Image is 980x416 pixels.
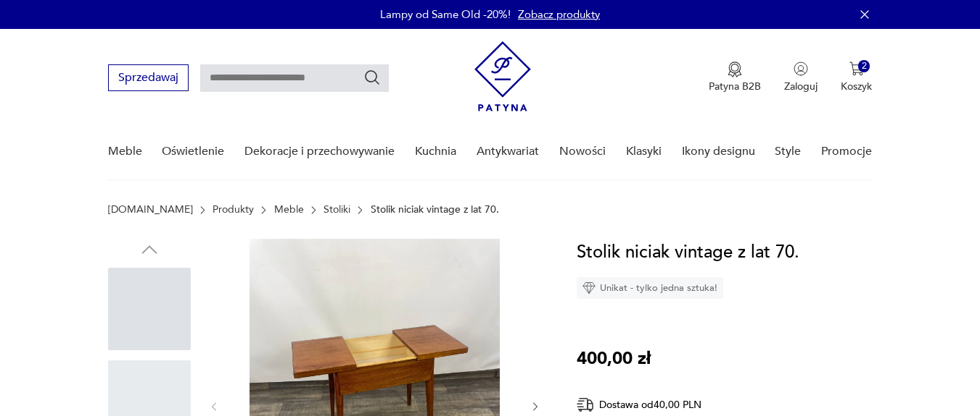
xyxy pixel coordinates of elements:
div: 2 [858,60,870,72]
img: Patyna - sklep z meblami i dekoracjami vintage [474,41,531,111]
img: Ikonka użytkownika [794,61,808,76]
a: Ikony designu [682,124,755,179]
a: Sprzedawaj [108,74,189,84]
h1: Stolik niciak vintage z lat 70. [577,239,799,266]
a: Zobacz produkty [518,7,600,22]
a: Klasyki [626,124,662,179]
button: Szukaj [363,69,381,86]
a: Stoliki [324,204,350,216]
p: Patyna B2B [709,80,761,93]
a: Meble [108,124,142,179]
div: Unikat - tylko jedna sztuka! [577,277,723,299]
a: Antykwariat [477,124,539,179]
a: Promocje [821,124,872,179]
p: Lampy od Same Old -20%! [380,7,511,22]
a: [DOMAIN_NAME] [108,204,193,216]
img: Ikona koszyka [849,61,864,76]
button: Patyna B2B [709,61,761,93]
a: Dekoracje i przechowywanie [244,124,395,179]
a: Ikona medaluPatyna B2B [709,61,761,93]
a: Kuchnia [415,124,456,179]
div: Dostawa od 40,00 PLN [577,396,751,414]
img: Ikona diamentu [582,281,596,294]
p: Zaloguj [784,80,818,93]
button: Zaloguj [784,61,818,93]
a: Meble [274,204,304,216]
button: Sprzedawaj [108,64,189,91]
a: Nowości [559,124,606,179]
button: 2Koszyk [841,61,872,93]
p: Stolik niciak vintage z lat 70. [371,204,499,216]
a: Produkty [213,204,254,216]
img: Ikona medalu [728,61,742,77]
img: Ikona dostawy [577,396,594,414]
p: 400,00 zł [577,345,651,373]
a: Style [775,124,801,179]
p: Koszyk [841,80,872,93]
a: Oświetlenie [162,124,224,179]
